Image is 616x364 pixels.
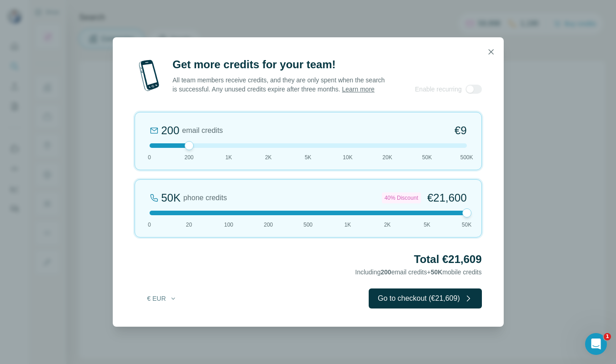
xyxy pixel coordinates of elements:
[382,192,421,203] div: 40% Discount
[225,153,232,162] span: 1K
[161,123,180,138] div: 200
[173,76,386,94] p: All team members receive credits, and they are only spent when the search is successful. Any unus...
[224,221,233,229] span: 100
[303,221,312,229] span: 500
[604,333,611,340] span: 1
[422,153,432,162] span: 50K
[382,153,392,162] span: 20K
[424,221,431,229] span: 5K
[343,153,352,162] span: 10K
[342,86,375,93] a: Learn more
[381,268,391,276] span: 200
[183,192,227,203] span: phone credits
[264,221,273,229] span: 200
[415,85,462,94] span: Enable recurring
[148,221,151,229] span: 0
[585,333,607,355] iframe: Intercom live chat
[427,191,467,205] span: €21,600
[462,221,471,229] span: 50K
[355,268,481,276] span: Including email credits + mobile credits
[369,288,482,308] button: Go to checkout (€21,609)
[135,57,164,94] img: mobile-phone
[161,191,181,205] div: 50K
[344,221,351,229] span: 1K
[305,153,311,162] span: 5K
[185,153,194,162] span: 200
[148,153,151,162] span: 0
[265,153,272,162] span: 2K
[431,268,442,276] span: 50K
[141,290,183,307] button: € EUR
[460,153,473,162] span: 500K
[455,123,467,138] span: €9
[384,221,391,229] span: 2K
[186,221,192,229] span: 20
[135,252,482,267] h2: Total €21,609
[182,125,223,136] span: email credits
